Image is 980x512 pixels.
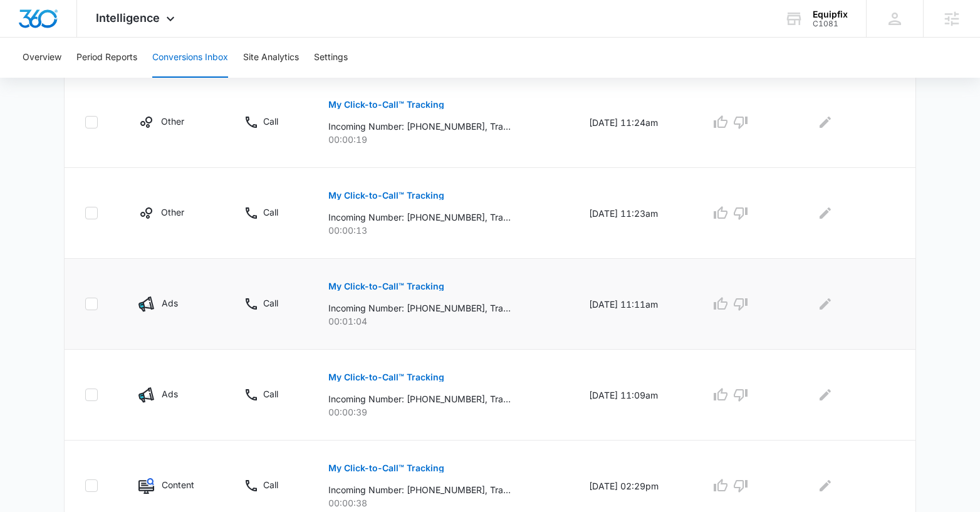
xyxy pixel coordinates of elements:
button: Conversions Inbox [152,38,228,78]
p: Ads [162,387,178,400]
p: My Click-to-Call™ Tracking [328,373,444,382]
button: Edit Comments [815,476,835,496]
p: Ads [162,296,178,310]
button: Period Reports [76,38,137,78]
p: 00:00:19 [328,133,558,146]
p: Incoming Number: [PHONE_NUMBER], Tracking Number: [PHONE_NUMBER], Ring To: [PHONE_NUMBER], Caller... [328,392,511,405]
div: account name [813,9,848,19]
p: My Click-to-Call™ Tracking [328,191,444,200]
p: Other [161,206,184,219]
button: My Click-to-Call™ Tracking [328,453,444,483]
p: 00:00:39 [328,405,558,419]
p: My Click-to-Call™ Tracking [328,464,444,473]
p: Other [161,115,184,128]
p: 00:00:13 [328,224,558,237]
span: Intelligence [96,11,160,24]
button: Edit Comments [815,294,835,314]
div: account id [813,19,848,28]
td: [DATE] 11:11am [574,259,696,350]
button: My Click-to-Call™ Tracking [328,362,444,392]
p: Incoming Number: [PHONE_NUMBER], Tracking Number: [PHONE_NUMBER], Ring To: [PHONE_NUMBER], Caller... [328,120,511,133]
button: My Click-to-Call™ Tracking [328,180,444,211]
button: Edit Comments [815,385,835,405]
p: Call [263,387,278,400]
p: Call [263,115,278,128]
p: My Click-to-Call™ Tracking [328,100,444,109]
button: Overview [23,38,61,78]
p: Content [162,478,194,491]
button: Settings [314,38,348,78]
p: My Click-to-Call™ Tracking [328,282,444,291]
p: Incoming Number: [PHONE_NUMBER], Tracking Number: [PHONE_NUMBER], Ring To: [PHONE_NUMBER], Caller... [328,301,511,315]
p: Call [263,206,278,219]
p: Incoming Number: [PHONE_NUMBER], Tracking Number: [PHONE_NUMBER], Ring To: [PHONE_NUMBER], Caller... [328,483,511,496]
p: Call [263,296,278,310]
p: 00:01:04 [328,315,558,328]
p: 00:00:38 [328,496,558,509]
button: Edit Comments [815,112,835,132]
td: [DATE] 11:24am [574,77,696,168]
p: Call [263,478,278,491]
button: Site Analytics [243,38,299,78]
td: [DATE] 11:09am [574,350,696,441]
button: My Click-to-Call™ Tracking [328,271,444,301]
td: [DATE] 11:23am [574,168,696,259]
button: Edit Comments [815,203,835,223]
p: Incoming Number: [PHONE_NUMBER], Tracking Number: [PHONE_NUMBER], Ring To: [PHONE_NUMBER], Caller... [328,211,511,224]
button: My Click-to-Call™ Tracking [328,90,444,120]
